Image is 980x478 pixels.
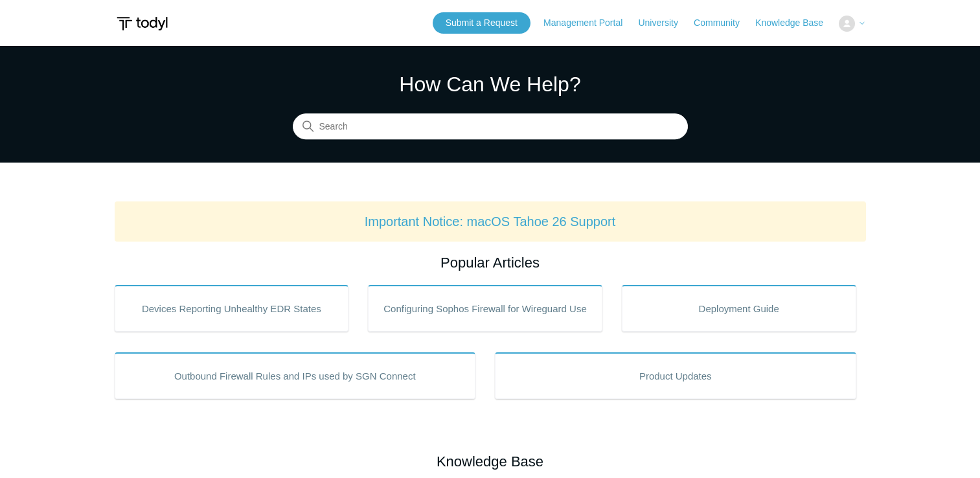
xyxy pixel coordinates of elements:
a: University [638,16,690,30]
h2: Knowledge Base [115,451,866,472]
img: Todyl Support Center Help Center home page [115,12,170,36]
a: Submit a Request [433,12,530,34]
a: Management Portal [543,16,635,30]
a: Deployment Guide [622,285,856,332]
h2: Popular Articles [115,252,866,273]
input: Search [293,114,688,140]
a: Knowledge Base [755,16,836,30]
a: Devices Reporting Unhealthy EDR States [115,285,349,332]
a: Outbound Firewall Rules and IPs used by SGN Connect [115,352,476,399]
a: Community [694,16,753,30]
a: Important Notice: macOS Tahoe 26 Support [365,214,616,229]
h1: How Can We Help? [293,69,688,100]
a: Configuring Sophos Firewall for Wireguard Use [368,285,602,332]
a: Product Updates [495,352,856,399]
